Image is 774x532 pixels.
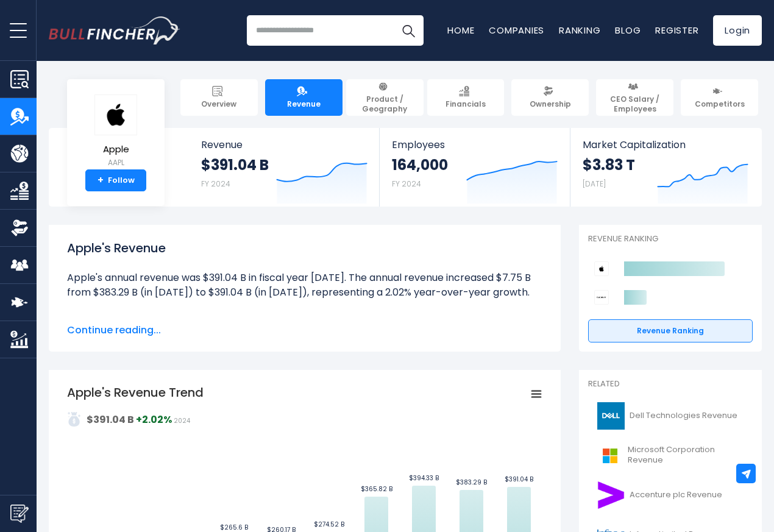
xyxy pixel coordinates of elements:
[67,412,82,427] img: addasd
[446,99,486,109] span: Financials
[588,399,753,433] a: Dell Technologies Revenue
[583,139,748,151] span: Market Capitalization
[314,520,344,529] text: $274.52 B
[655,24,698,37] a: Register
[588,234,753,244] p: Revenue Ranking
[67,323,542,338] span: Continue reading...
[49,16,180,44] img: Bullfincher logo
[67,384,204,401] tspan: Apple's Revenue Trend
[265,79,343,116] a: Revenue
[392,139,557,151] span: Employees
[583,179,606,189] small: [DATE]
[98,175,104,186] strong: +
[136,413,172,427] strong: +2.02%
[615,24,641,37] a: Blog
[681,79,758,116] a: Competitors
[595,442,624,469] img: MSFT logo
[595,481,626,509] img: ACN logo
[588,319,753,342] a: Revenue Ranking
[352,94,418,113] span: Product / Geography
[594,261,609,276] img: Apple competitors logo
[201,139,367,151] span: Revenue
[447,24,474,37] a: Home
[174,416,190,425] span: 2024
[94,94,138,170] a: Apple AAPL
[10,219,29,237] img: Ownership
[595,402,626,430] img: DELL logo
[189,128,380,207] a: Revenue $391.04 B FY 2024
[596,79,673,116] a: CEO Salary / Employees
[392,155,448,174] strong: 164,000
[201,179,230,189] small: FY 2024
[583,155,635,174] strong: $3.83 T
[346,79,424,116] a: Product / Geography
[67,239,542,257] h1: Apple's Revenue
[67,314,542,358] li: Apple's quarterly revenue was $94.04 B in the quarter ending [DATE]. The quarterly revenue increa...
[380,128,569,207] a: Employees 164,000 FY 2024
[588,379,753,389] p: Related
[85,169,146,191] a: +Follow
[570,128,761,207] a: Market Capitalization $3.83 T [DATE]
[94,144,137,155] span: Apple
[602,94,668,113] span: CEO Salary / Employees
[489,24,544,37] a: Companies
[530,99,571,109] span: Ownership
[180,79,258,116] a: Overview
[201,99,236,109] span: Overview
[393,15,424,46] button: Search
[695,99,745,109] span: Competitors
[511,79,589,116] a: Ownership
[559,24,600,37] a: Ranking
[588,478,753,512] a: Accenture plc Revenue
[201,155,269,174] strong: $391.04 B
[505,475,533,484] text: $391.04 B
[456,478,487,487] text: $383.29 B
[87,413,134,427] strong: $391.04 B
[49,16,180,44] a: Go to homepage
[588,439,753,472] a: Microsoft Corporation Revenue
[713,15,762,46] a: Login
[361,484,392,494] text: $365.82 B
[427,79,505,116] a: Financials
[409,473,439,483] text: $394.33 B
[220,523,248,532] text: $265.6 B
[94,157,137,168] small: AAPL
[392,179,421,189] small: FY 2024
[594,290,609,305] img: Sony Group Corporation competitors logo
[67,271,542,300] li: Apple's annual revenue was $391.04 B in fiscal year [DATE]. The annual revenue increased $7.75 B ...
[287,99,321,109] span: Revenue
